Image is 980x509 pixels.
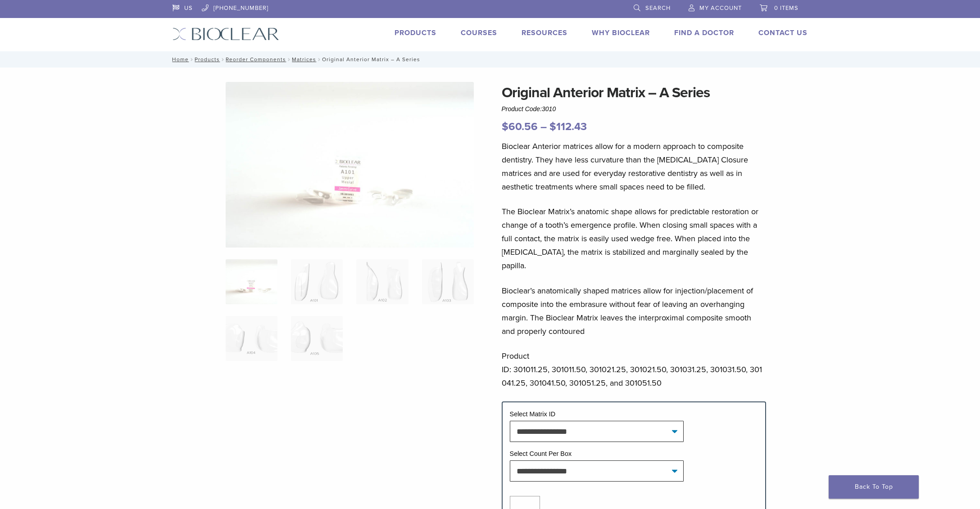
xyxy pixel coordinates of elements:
[549,120,556,133] span: $
[502,120,508,133] span: $
[461,28,497,37] a: Courses
[226,56,286,63] a: Reorder Components
[395,28,436,37] a: Products
[502,349,767,390] p: Product ID: 301011.25, 301011.50, 301021.25, 301021.50, 301031.25, 301031.50, 301041.25, 301041.5...
[502,284,767,338] p: Bioclear’s anatomically shaped matrices allow for injection/placement of composite into the embra...
[502,140,767,194] p: Bioclear Anterior matrices allow for a modern approach to composite dentistry. They have less cur...
[166,51,814,68] nav: Original Anterior Matrix – A Series
[542,105,556,113] span: 3010
[540,120,547,133] span: –
[522,28,567,37] a: Resources
[169,56,189,63] a: Home
[510,450,572,457] label: Select Count Per Box
[592,28,650,37] a: Why Bioclear
[226,316,277,361] img: Original Anterior Matrix - A Series - Image 5
[172,27,279,41] img: Bioclear
[291,316,343,361] img: Original Anterior Matrix - A Series - Image 6
[510,410,556,418] label: Select Matrix ID
[829,475,919,499] a: Back To Top
[226,82,474,248] img: Anterior Original A Series Matrices
[286,57,292,62] span: /
[422,259,474,304] img: Original Anterior Matrix - A Series - Image 4
[291,259,343,304] img: Original Anterior Matrix - A Series - Image 2
[502,105,556,113] span: Product Code:
[549,120,587,133] bdi: 112.43
[774,5,799,12] span: 0 items
[316,57,322,62] span: /
[645,5,671,12] span: Search
[758,28,808,37] a: Contact Us
[356,259,408,304] img: Original Anterior Matrix - A Series - Image 3
[674,28,734,37] a: Find A Doctor
[220,57,226,62] span: /
[226,259,277,304] img: Anterior-Original-A-Series-Matrices-324x324.jpg
[699,5,742,12] span: My Account
[189,57,195,62] span: /
[502,205,767,272] p: The Bioclear Matrix’s anatomic shape allows for predictable restoration or change of a tooth’s em...
[292,56,316,63] a: Matrices
[195,56,220,63] a: Products
[502,120,538,133] bdi: 60.56
[502,82,767,104] h1: Original Anterior Matrix – A Series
